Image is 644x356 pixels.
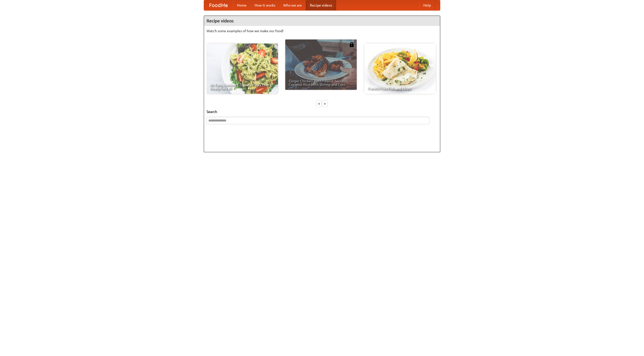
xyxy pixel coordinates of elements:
[279,0,306,10] a: Who we are
[419,0,435,10] a: Help
[207,44,278,94] a: An Easy, Summery Tomato Pasta That's Ready for Fall
[204,16,440,26] h4: Recipe videos
[323,100,327,107] div: »
[317,100,321,107] div: «
[364,44,436,94] a: French Fries Fish and Chips
[306,0,336,10] a: Recipe videos
[210,83,274,90] span: An Easy, Summery Tomato Pasta That's Ready for Fall
[204,0,233,10] a: FoodMe
[368,87,432,90] span: French Fries Fish and Chips
[207,109,437,114] h5: Search
[251,0,279,10] a: How it works
[349,42,354,47] img: 483408.png
[207,28,437,33] p: Watch some examples of how we make our food!
[233,0,251,10] a: Home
